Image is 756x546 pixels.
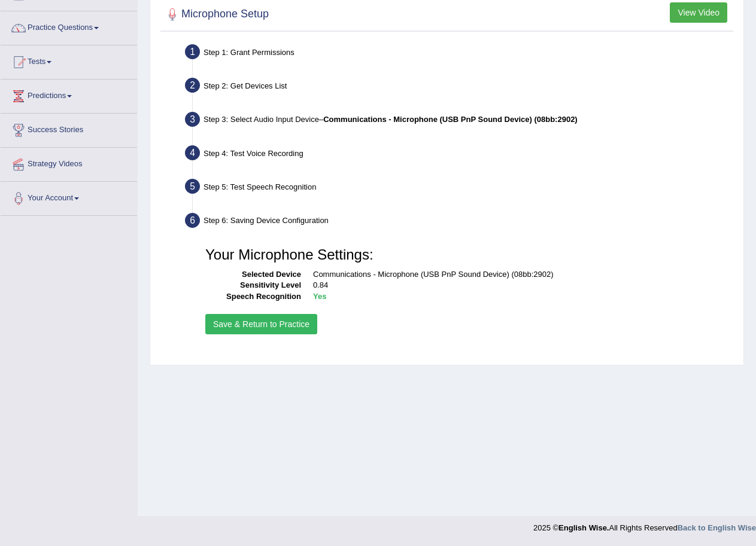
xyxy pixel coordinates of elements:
[323,115,578,124] b: Communications - Microphone (USB PnP Sound Device) (08bb:2902)
[1,80,137,109] a: Predictions
[205,291,301,303] dt: Speech Recognition
[313,292,326,301] b: Yes
[319,115,578,124] span: –
[205,314,317,334] button: Save & Return to Practice
[180,209,738,236] div: Step 6: Saving Device Configuration
[205,247,724,263] h3: Your Microphone Settings:
[558,523,609,532] strong: English Wise.
[1,182,137,212] a: Your Account
[205,269,301,280] dt: Selected Device
[180,41,738,67] div: Step 1: Grant Permissions
[205,280,301,291] dt: Sensitivity Level
[670,2,727,23] button: View Video
[313,280,724,291] dd: 0.84
[1,45,137,75] a: Tests
[180,175,738,202] div: Step 5: Test Speech Recognition
[163,5,269,23] h2: Microphone Setup
[1,148,137,178] a: Strategy Videos
[678,523,756,532] a: Back to English Wise
[180,74,738,100] div: Step 2: Get Devices List
[313,269,724,280] dd: Communications - Microphone (USB PnP Sound Device) (08bb:2902)
[180,142,738,168] div: Step 4: Test Voice Recording
[1,114,137,144] a: Success Stories
[1,11,137,41] a: Practice Questions
[180,108,738,135] div: Step 3: Select Audio Input Device
[533,516,756,533] div: 2025 © All Rights Reserved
